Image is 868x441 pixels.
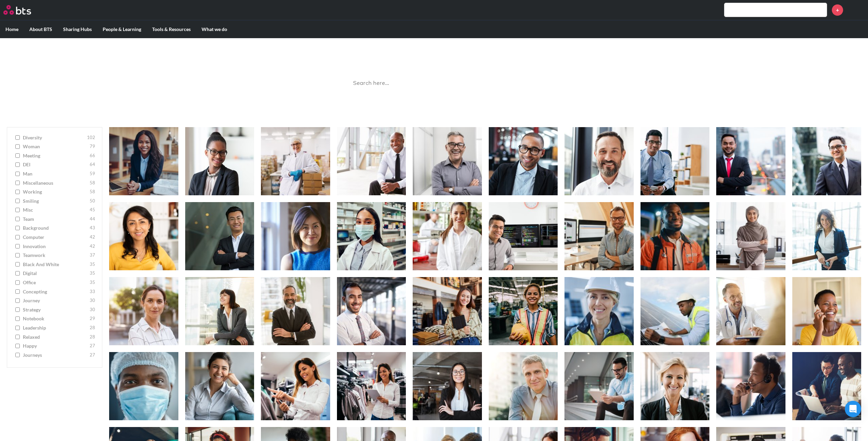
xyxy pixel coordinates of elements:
[90,170,95,177] span: 59
[15,280,20,285] input: office 35
[15,162,20,167] input: DEI 64
[147,20,196,38] label: Tools & Resources
[15,217,20,222] input: team 44
[15,171,20,176] input: man 59
[90,252,95,259] span: 37
[15,244,20,249] input: innovation 42
[15,181,20,185] input: miscellaneous 58
[832,4,843,16] a: +
[23,152,88,159] span: meeting
[23,188,88,195] span: working
[23,279,88,286] span: office
[90,198,95,204] span: 50
[23,180,88,186] span: miscellaneous
[15,208,20,212] input: misc 45
[23,225,88,231] span: background
[394,100,474,106] a: Ask a Question/Provide Feedback
[23,207,88,213] span: misc
[23,143,88,150] span: woman
[848,2,865,18] a: Profile
[23,261,88,268] span: Black and White
[342,45,526,60] h1: Image Gallery
[23,198,88,204] span: smiling
[90,234,95,241] span: 42
[196,20,233,38] label: What we do
[15,226,20,230] input: background 43
[23,343,88,349] span: happy
[15,353,20,358] input: journeys 27
[90,180,95,186] span: 58
[90,324,95,331] span: 28
[15,144,20,149] input: woman 79
[23,306,88,313] span: strategy
[23,297,88,304] span: journey
[90,188,95,195] span: 58
[23,243,88,250] span: innovation
[90,261,95,268] span: 35
[23,216,88,223] span: team
[23,334,88,340] span: relaxed
[23,161,88,168] span: DEI
[15,344,20,348] input: happy 27
[15,189,20,194] input: working 58
[15,135,20,140] input: diversity 102
[90,279,95,286] span: 35
[90,270,95,277] span: 35
[15,262,20,267] input: Black and White 35
[15,271,20,276] input: digital 35
[349,74,519,92] input: Search here…
[23,352,88,359] span: journeys
[23,134,85,141] span: diversity
[15,307,20,312] input: strategy 30
[23,234,88,241] span: computer
[90,152,95,159] span: 66
[15,289,20,294] input: concepting 33
[90,343,95,349] span: 27
[24,20,58,38] label: About BTS
[90,143,95,150] span: 79
[58,20,97,38] label: Sharing Hubs
[90,334,95,340] span: 28
[15,325,20,330] input: leadership 28
[15,335,20,339] input: relaxed 28
[848,2,865,18] img: Wesley Calderon
[90,315,95,322] span: 29
[15,316,20,321] input: notebook 29
[97,20,147,38] label: People & Learning
[90,288,95,295] span: 33
[90,207,95,213] span: 45
[3,5,31,15] img: BTS Logo
[90,352,95,359] span: 27
[23,288,88,295] span: concepting
[90,297,95,304] span: 30
[90,225,95,231] span: 43
[90,306,95,313] span: 30
[23,324,88,331] span: leadership
[90,243,95,250] span: 42
[90,216,95,223] span: 44
[15,199,20,203] input: smiling 50
[3,5,44,15] a: Go home
[15,153,20,158] input: meeting 66
[87,134,95,141] span: 102
[15,235,20,240] input: computer 42
[90,161,95,168] span: 64
[845,401,861,417] div: Open Intercom Messenger
[15,298,20,303] input: journey 30
[23,170,88,177] span: man
[23,270,88,277] span: digital
[342,60,526,67] p: Best reusable photos in one place
[23,315,88,322] span: notebook
[23,252,88,259] span: teamwork
[15,253,20,258] input: teamwork 37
